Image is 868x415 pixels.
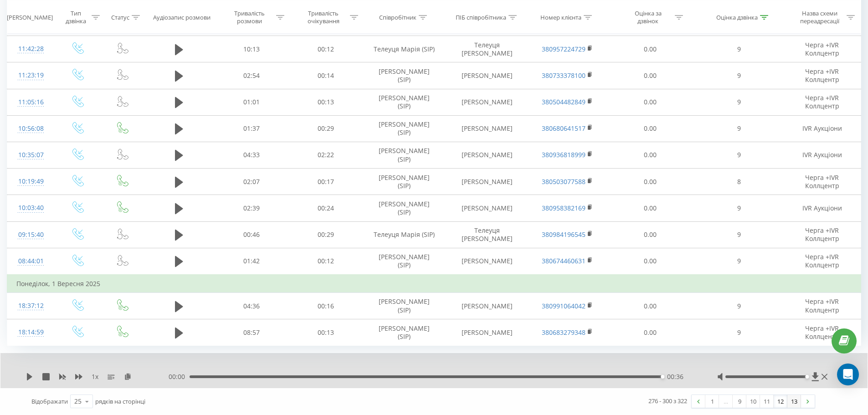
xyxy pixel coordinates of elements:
[606,195,695,221] td: 0.00
[542,204,586,212] a: 380958382169
[542,328,586,337] a: 380683279348
[288,169,363,195] td: 00:17
[288,195,363,221] td: 00:24
[446,195,529,221] td: [PERSON_NAME]
[215,115,289,142] td: 01:37
[606,62,695,89] td: 0.00
[215,293,289,319] td: 04:36
[760,395,774,408] a: 11
[784,293,861,319] td: Черга +IVR Коллцентр
[606,115,695,142] td: 0.00
[542,230,586,239] a: 380984196545
[787,395,801,408] a: 13
[796,10,844,25] div: Назва схеми переадресації
[661,375,664,379] div: Accessibility label
[215,319,289,346] td: 08:57
[16,226,46,244] div: 09:15:40
[695,293,784,319] td: 9
[784,115,861,142] td: IVR Аукціони
[784,89,861,115] td: Черга +IVR Коллцентр
[542,302,586,310] a: 380991064042
[31,397,68,405] span: Відображати
[784,169,861,195] td: Черга +IVR Коллцентр
[695,319,784,346] td: 9
[446,62,529,89] td: [PERSON_NAME]
[606,293,695,319] td: 0.00
[624,10,673,25] div: Оцінка за дзвінок
[363,248,446,275] td: [PERSON_NAME] (SIP)
[542,71,586,80] a: 380733378100
[74,397,82,406] div: 25
[606,169,695,195] td: 0.00
[363,115,446,142] td: [PERSON_NAME] (SIP)
[805,375,809,379] div: Accessibility label
[16,323,46,341] div: 18:14:59
[215,36,289,62] td: 10:13
[456,13,506,21] div: ПІБ співробітника
[446,115,529,142] td: [PERSON_NAME]
[446,89,529,115] td: [PERSON_NAME]
[363,62,446,89] td: [PERSON_NAME] (SIP)
[363,293,446,319] td: [PERSON_NAME] (SIP)
[16,199,46,217] div: 10:03:40
[92,372,98,381] span: 1 x
[784,142,861,168] td: IVR Аукціони
[288,36,363,62] td: 00:12
[446,248,529,275] td: [PERSON_NAME]
[606,36,695,62] td: 0.00
[288,115,363,142] td: 00:29
[363,319,446,346] td: [PERSON_NAME] (SIP)
[95,397,145,405] span: рядків на сторінці
[695,195,784,221] td: 9
[542,150,586,159] a: 380936818999
[695,115,784,142] td: 9
[288,142,363,168] td: 02:22
[695,248,784,275] td: 9
[62,10,89,25] div: Тип дзвінка
[606,142,695,168] td: 0.00
[363,142,446,168] td: [PERSON_NAME] (SIP)
[16,297,46,315] div: 18:37:12
[542,256,586,265] a: 380674460631
[542,97,586,106] a: 380504482849
[695,221,784,248] td: 9
[695,62,784,89] td: 9
[215,248,289,275] td: 01:42
[288,62,363,89] td: 00:14
[784,319,861,346] td: Черга +IVR Коллцентр
[784,62,861,89] td: Черга +IVR Коллцентр
[719,395,733,408] div: …
[837,364,859,385] div: Open Intercom Messenger
[288,89,363,115] td: 00:13
[215,169,289,195] td: 02:07
[446,221,529,248] td: Телеуця [PERSON_NAME]
[606,248,695,275] td: 0.00
[648,396,687,405] div: 276 - 300 з 322
[288,293,363,319] td: 00:16
[16,67,46,84] div: 11:23:19
[363,195,446,221] td: [PERSON_NAME] (SIP)
[16,146,46,164] div: 10:35:07
[215,221,289,248] td: 00:46
[446,293,529,319] td: [PERSON_NAME]
[695,89,784,115] td: 9
[363,89,446,115] td: [PERSON_NAME] (SIP)
[606,221,695,248] td: 0.00
[299,10,348,25] div: Тривалість очікування
[215,89,289,115] td: 01:01
[16,120,46,138] div: 10:56:08
[667,372,683,381] span: 00:36
[695,169,784,195] td: 8
[446,36,529,62] td: Телеуця [PERSON_NAME]
[363,36,446,62] td: Телеуця Марія (SIP)
[16,40,46,58] div: 11:42:28
[169,372,190,381] span: 00:00
[16,93,46,111] div: 11:05:16
[215,62,289,89] td: 02:54
[363,169,446,195] td: [PERSON_NAME] (SIP)
[288,248,363,275] td: 00:12
[225,10,274,25] div: Тривалість розмови
[774,395,787,408] a: 12
[705,395,719,408] a: 1
[606,319,695,346] td: 0.00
